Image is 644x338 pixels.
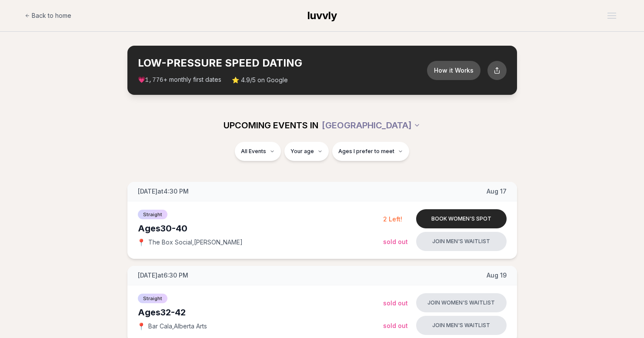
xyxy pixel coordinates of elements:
span: Your age [290,148,314,155]
button: Your age [284,142,329,161]
span: 📍 [138,323,145,330]
span: [DATE] at 4:30 PM [138,187,189,196]
button: Join men's waitlist [416,232,507,251]
span: luvvly [307,9,337,22]
span: Back to home [32,11,71,20]
span: The Box Social , [PERSON_NAME] [148,238,243,247]
button: Join women's waitlist [416,293,507,312]
span: Straight [138,210,167,219]
span: Bar Cala , Alberta Arts [148,322,207,331]
span: 📍 [138,239,145,246]
a: luvvly [307,9,337,23]
span: Sold Out [383,238,408,245]
span: Straight [138,294,167,303]
div: Ages 30-40 [138,222,383,234]
span: Ages I prefer to meet [338,148,394,155]
span: Sold Out [383,299,408,307]
span: 2 Left! [383,215,402,223]
div: Ages 32-42 [138,306,383,318]
button: Open menu [604,9,620,22]
span: All Events [241,148,266,155]
span: [DATE] at 6:30 PM [138,271,188,280]
button: How it Works [427,61,480,80]
button: All Events [235,142,281,161]
button: [GEOGRAPHIC_DATA] [322,116,420,135]
span: 💗 + monthly first dates [138,75,221,84]
span: 1,776 [145,77,164,84]
span: ⭐ 4.9/5 on Google [232,76,288,84]
a: Back to home [25,7,71,24]
h2: LOW-PRESSURE SPEED DATING [138,56,427,70]
button: Ages I prefer to meet [332,142,409,161]
span: Sold Out [383,322,408,329]
span: UPCOMING EVENTS IN [224,119,318,131]
span: Aug 17 [487,187,507,196]
button: Book women's spot [416,209,507,228]
span: Aug 19 [487,271,507,280]
button: Join men's waitlist [416,316,507,335]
